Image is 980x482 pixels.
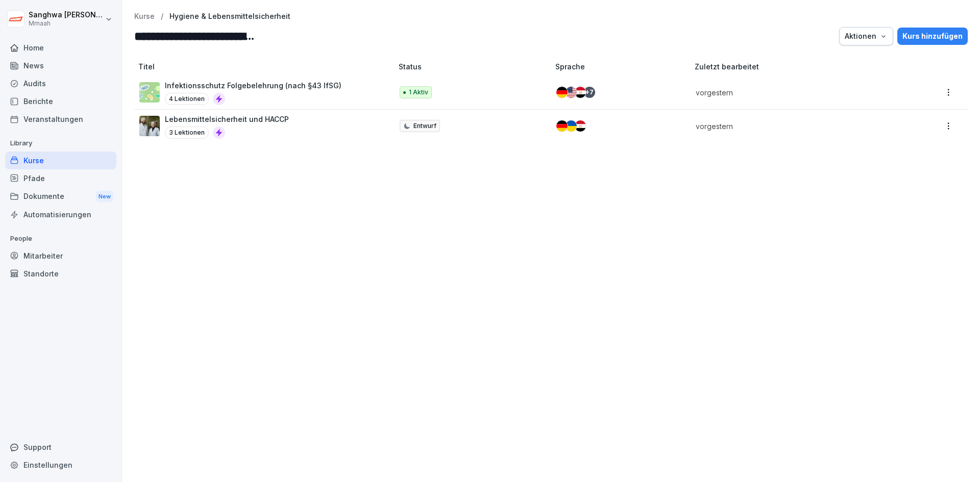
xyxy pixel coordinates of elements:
p: vorgestern [696,121,886,132]
p: 4 Lektionen [165,93,209,105]
img: de.svg [556,120,568,132]
a: Kurse [134,12,155,21]
p: Status [399,61,551,72]
p: Lebensmittelsicherheit und HACCP [165,114,289,124]
img: tgff07aey9ahi6f4hltuk21p.png [139,82,160,103]
p: Library [5,135,116,151]
a: Berichte [5,92,116,110]
img: np8timnq3qj8z7jdjwtlli73.png [139,116,160,136]
a: Einstellungen [5,456,116,474]
img: ua.svg [566,120,577,132]
p: vorgestern [696,87,886,98]
div: Kurs hinzufügen [902,31,963,42]
p: 1 Aktiv [409,88,428,97]
p: Sprache [555,61,691,72]
a: Automatisierungen [5,206,116,223]
a: Hygiene & Lebensmittelsicherheit [169,12,290,21]
img: us.svg [566,87,577,98]
a: Standorte [5,265,116,283]
a: News [5,57,116,74]
p: Entwurf [413,121,436,131]
a: Veranstaltungen [5,110,116,128]
div: Dokumente [5,187,116,206]
a: Home [5,39,116,57]
img: eg.svg [575,87,586,98]
div: + 7 [584,87,595,98]
img: eg.svg [575,120,586,132]
p: Mmaah [29,20,103,27]
p: / [161,12,163,21]
p: Titel [138,61,395,72]
button: Kurs hinzufügen [897,28,968,45]
a: Mitarbeiter [5,247,116,265]
a: Pfade [5,169,116,187]
p: Infektionsschutz Folgebelehrung (nach §43 IfSG) [165,80,341,91]
div: Aktionen [845,31,888,42]
a: Audits [5,74,116,92]
a: Kurse [5,151,116,169]
button: Aktionen [839,27,893,45]
p: People [5,231,116,247]
p: Zuletzt bearbeitet [695,61,898,72]
div: New [96,191,113,202]
p: Sanghwa [PERSON_NAME] [29,11,103,19]
div: Support [5,438,116,456]
img: de.svg [556,87,568,98]
p: 3 Lektionen [165,126,209,139]
a: DokumenteNew [5,187,116,206]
